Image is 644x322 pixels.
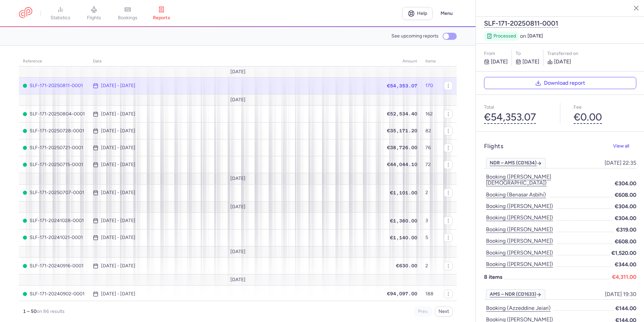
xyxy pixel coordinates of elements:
[547,49,636,58] div: Transferred on
[417,11,427,16] span: Help
[615,202,636,211] span: €304.00
[606,140,636,153] button: View all
[23,162,85,167] span: SLF-171-20250715-0001
[615,214,636,222] span: €304.00
[390,190,417,195] span: €1,101.00
[23,308,37,314] strong: 1 – 50
[23,235,85,240] span: SLF-171-20241021-0001
[484,213,555,222] button: Booking ([PERSON_NAME])
[615,260,636,269] span: €344.00
[484,49,508,58] p: From
[387,291,417,296] span: €94,097.00
[23,145,85,151] span: SLF-171-20250721-0001
[101,291,135,297] time: [DATE] - [DATE]
[23,218,85,223] span: SLF-171-20241028-0001
[516,49,539,58] p: to
[230,277,246,283] span: [DATE]
[37,308,65,314] span: on 86 results
[421,56,440,66] th: items
[387,128,417,133] span: €35,171.20
[484,111,536,123] button: €54,353.07
[101,83,135,88] time: [DATE] - [DATE]
[43,6,77,21] a: statistics
[611,249,636,257] span: €1,520.00
[101,162,135,167] time: [DATE] - [DATE]
[101,235,135,240] time: [DATE] - [DATE]
[77,6,111,21] a: flights
[484,58,508,66] p: [DATE]
[421,212,440,229] td: 3
[516,58,539,66] p: [DATE]
[101,263,135,269] time: [DATE] - [DATE]
[51,15,70,21] span: statistics
[144,6,178,21] a: reports
[547,58,636,66] p: [DATE]
[421,258,440,274] td: 2
[421,184,440,201] td: 2
[402,7,432,20] a: Help
[23,83,85,88] span: SLF-171-20250811-0001
[484,172,612,188] button: Booking ([PERSON_NAME][DEMOGRAPHIC_DATA])
[486,158,546,168] a: NDR – AMS (CD1634)
[111,6,144,21] a: bookings
[101,128,135,134] time: [DATE] - [DATE]
[615,304,636,313] span: €144.00
[615,179,636,188] span: €304.00
[387,145,417,150] span: €38,726.00
[230,97,246,103] span: [DATE]
[615,191,636,199] span: €608.00
[616,225,636,234] span: €319.00
[23,291,85,297] span: SLF-171-20240902-0001
[574,103,636,111] p: Fee
[387,111,417,116] span: €52,534.40
[19,7,32,20] a: CitizenPlane red outlined logo
[484,19,558,27] button: SLF-171-20250811-0001
[101,145,135,151] time: [DATE] - [DATE]
[387,83,417,88] span: €54,353.07
[421,156,440,173] td: 72
[612,273,636,281] span: €4,311.00
[414,306,432,317] button: Prev.
[421,123,440,139] td: 82
[484,304,553,313] button: Booking (azzeddine jeiari)
[484,225,555,234] button: Booking ([PERSON_NAME])
[421,229,440,246] td: 5
[527,33,543,39] span: [DATE]
[421,106,440,123] td: 162
[486,289,545,299] a: AMS – NDR (CD1633)
[230,69,246,75] span: [DATE]
[484,237,555,245] button: Booking ([PERSON_NAME])
[19,56,89,66] th: reference
[23,111,85,117] span: SLF-171-20250804-0001
[484,260,555,269] button: Booking ([PERSON_NAME])
[493,33,516,39] span: processed
[23,263,85,269] span: SLF-171-20240916-0001
[605,291,636,297] span: [DATE] 19:30
[380,56,421,66] th: amount
[484,248,555,257] button: Booking ([PERSON_NAME])
[484,77,636,89] button: Download report
[484,273,636,281] p: 8 items
[421,286,440,302] td: 188
[435,306,453,317] button: Next
[484,142,503,150] h4: Flights
[230,176,246,181] span: [DATE]
[23,190,85,195] span: SLF-171-20250707-0001
[484,31,543,41] div: on
[230,249,246,254] span: [DATE]
[390,218,417,223] span: €1,360.00
[230,204,246,210] span: [DATE]
[484,190,548,199] button: Booking (benasar asbihi)
[391,33,439,39] span: See upcoming reports
[101,190,135,195] time: [DATE] - [DATE]
[615,237,636,246] span: €608.00
[421,77,440,94] td: 170
[153,15,170,21] span: reports
[437,7,457,20] button: Menu
[89,56,380,66] th: date
[87,15,101,21] span: flights
[396,263,417,268] span: €630.00
[390,235,417,240] span: €1,140.00
[101,218,135,223] time: [DATE] - [DATE]
[101,111,135,117] time: [DATE] - [DATE]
